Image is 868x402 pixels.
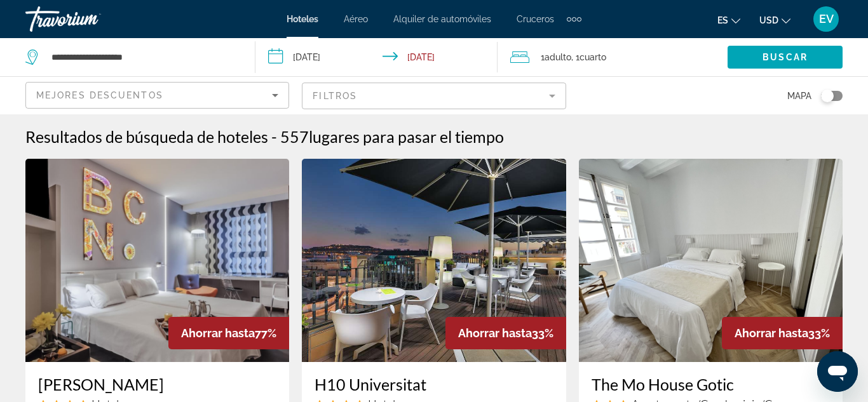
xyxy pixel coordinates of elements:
[36,88,278,103] mat-select: Sort by
[255,38,498,76] button: Check-in date: Sep 19, 2025 Check-out date: Sep 21, 2025
[309,127,504,146] span: lugares para pasar el tiempo
[36,90,163,100] span: Mejores descuentos
[181,326,255,340] span: Ahorrar hasta
[580,52,606,62] span: Cuarto
[541,48,571,66] span: 1
[810,6,843,32] button: User Menu
[393,14,491,24] a: Alquiler de automóviles
[280,127,504,146] h2: 557
[302,82,566,110] button: Filter
[458,326,532,340] span: Ahorrar hasta
[567,9,581,29] button: Extra navigation items
[344,14,368,24] a: Aéreo
[38,375,276,394] a: [PERSON_NAME]
[722,317,843,349] div: 33%
[811,90,843,102] button: Toggle map
[787,87,811,105] span: Mapa
[763,52,808,62] span: Buscar
[498,38,728,76] button: Travelers: 1 adult, 0 children
[717,11,740,29] button: Change language
[271,127,277,146] span: -
[287,14,318,24] a: Hoteles
[545,52,571,62] span: Adulto
[315,375,553,394] a: H10 Universitat
[592,375,830,394] a: The Mo House Gotic
[302,159,566,362] img: Hotel image
[819,13,834,25] span: EV
[817,351,858,392] iframe: Botón para iniciar la ventana de mensajería
[168,317,289,349] div: 77%
[579,159,843,362] img: Hotel image
[25,3,153,36] a: Travorium
[25,159,289,362] img: Hotel image
[728,46,843,69] button: Buscar
[571,48,606,66] span: , 1
[735,326,808,340] span: Ahorrar hasta
[517,14,554,24] a: Cruceros
[445,317,566,349] div: 33%
[759,15,778,25] span: USD
[759,11,790,29] button: Change currency
[25,127,268,146] h1: Resultados de búsqueda de hoteles
[717,15,728,25] span: es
